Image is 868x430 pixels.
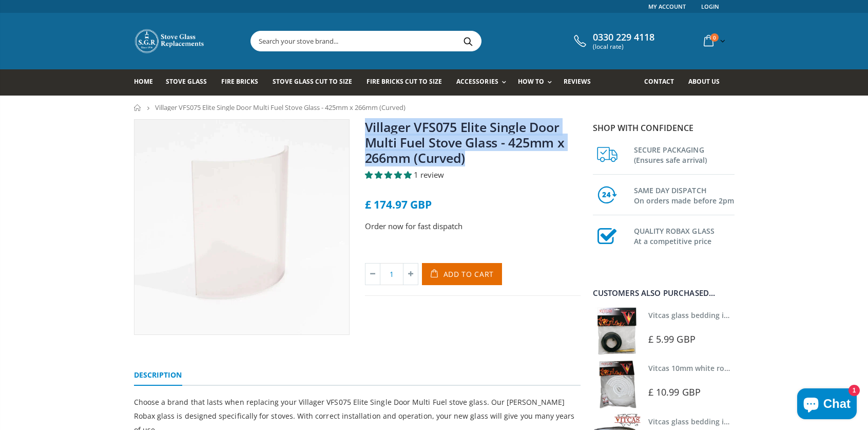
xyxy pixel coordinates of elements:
p: Order now for fast dispatch [365,220,581,232]
a: About us [688,69,727,96]
span: £ 174.97 GBP [365,197,432,212]
span: Add to Cart [443,269,494,279]
img: Vitcas white rope, glue and gloves kit 10mm [593,360,641,408]
a: Vitcas 10mm white rope kit - includes rope seal and glue! [648,363,850,373]
a: Stove Glass Cut To Size [273,69,360,96]
a: Stove Glass [166,69,215,96]
img: Vitcas stove glass bedding in tape [593,307,641,355]
a: 0330 229 4118 (local rate) [571,32,654,50]
span: 5.00 stars [365,170,414,180]
img: Stove Glass Replacement [134,28,206,54]
span: Reviews [564,77,591,86]
a: Reviews [564,69,599,96]
input: Search your stove brand... [251,31,596,51]
h3: SECURE PACKAGING (Ensures safe arrival) [634,143,735,165]
a: Villager VFS075 Elite Single Door Multi Fuel Stove Glass - 425mm x 266mm (Curved) [365,118,565,166]
a: Vitcas glass bedding in tape - 2mm x 15mm x 2 meters (White) [648,417,866,426]
span: (local rate) [593,43,654,50]
a: Home [134,69,161,96]
a: 0 [700,31,727,51]
span: £ 10.99 GBP [648,386,701,398]
div: Customers also purchased... [593,289,735,297]
span: 1 review [414,170,444,180]
span: Contact [644,77,674,86]
a: Accessories [456,69,511,96]
span: 0330 229 4118 [593,32,654,43]
span: Stove Glass Cut To Size [273,77,352,86]
img: curvedstoveglass_e65277d2-7725-4b11-baf1-b5c140f65809_800x_crop_center.webp [134,120,349,334]
a: How To [518,69,557,96]
a: Fire Bricks [221,69,266,96]
span: Accessories [456,77,498,86]
p: Shop with confidence [593,122,735,134]
span: Fire Bricks [221,77,258,86]
a: Vitcas glass bedding in tape - 2mm x 10mm x 2 meters [648,310,840,320]
a: Contact [644,69,682,96]
button: Search [457,31,480,51]
button: Add to Cart [422,263,503,285]
span: About us [688,77,720,86]
span: £ 5.99 GBP [648,333,696,345]
inbox-online-store-chat: Shopify online store chat [794,388,860,422]
span: Home [134,77,153,86]
span: 0 [710,33,719,42]
a: Description [134,365,182,386]
h3: SAME DAY DISPATCH On orders made before 2pm [634,183,735,206]
span: Fire Bricks Cut To Size [367,77,442,86]
h3: QUALITY ROBAX GLASS At a competitive price [634,224,735,247]
span: How To [518,77,544,86]
span: Stove Glass [166,77,207,86]
a: Fire Bricks Cut To Size [367,69,450,96]
span: Villager VFS075 Elite Single Door Multi Fuel Stove Glass - 425mm x 266mm (Curved) [155,103,406,112]
a: Home [134,104,142,111]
